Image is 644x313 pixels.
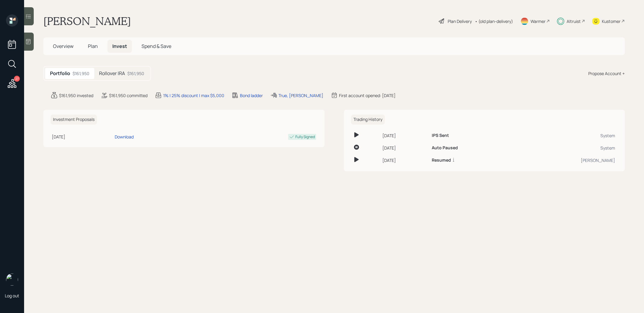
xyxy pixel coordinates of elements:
div: • (old plan-delivery) [475,18,513,24]
div: [DATE] [382,145,427,151]
div: [PERSON_NAME] [515,157,615,163]
div: Kustomer [602,18,621,24]
div: Warmer [530,18,546,24]
div: [DATE] [52,134,112,140]
div: Plan Delivery [448,18,472,24]
h5: Portfolio [50,71,70,76]
span: Invest [112,43,127,49]
h1: [PERSON_NAME] [43,14,131,28]
div: Bond ladder [240,92,263,99]
h6: Trading History [351,115,385,125]
div: [DATE] [382,132,427,139]
div: [DATE] [382,157,427,163]
div: True, [PERSON_NAME] [278,92,323,99]
div: $161,950 [73,70,89,77]
h6: Resumed [432,158,451,163]
div: Download [115,134,134,140]
div: Fully Signed [295,134,315,140]
span: Plan [88,43,98,49]
div: System [515,145,615,151]
div: $161,950 committed [109,92,148,99]
h6: Investment Proposals [51,115,97,125]
div: First account opened: [DATE] [339,92,396,99]
span: Spend & Save [142,43,171,49]
div: Log out [5,293,19,299]
h5: Rollover IRA [99,71,125,76]
div: System [515,132,615,139]
div: $161,950 invested [59,92,93,99]
div: 1% | 25% discount | max $5,000 [163,92,224,99]
div: Propose Account + [588,70,625,77]
img: treva-nostdahl-headshot.png [6,273,18,286]
h6: IPS Sent [432,133,449,138]
h6: Auto Paused [432,145,458,150]
span: Overview [53,43,73,49]
div: 27 [14,76,20,82]
div: Altruist [567,18,581,24]
div: $161,950 [127,70,144,77]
